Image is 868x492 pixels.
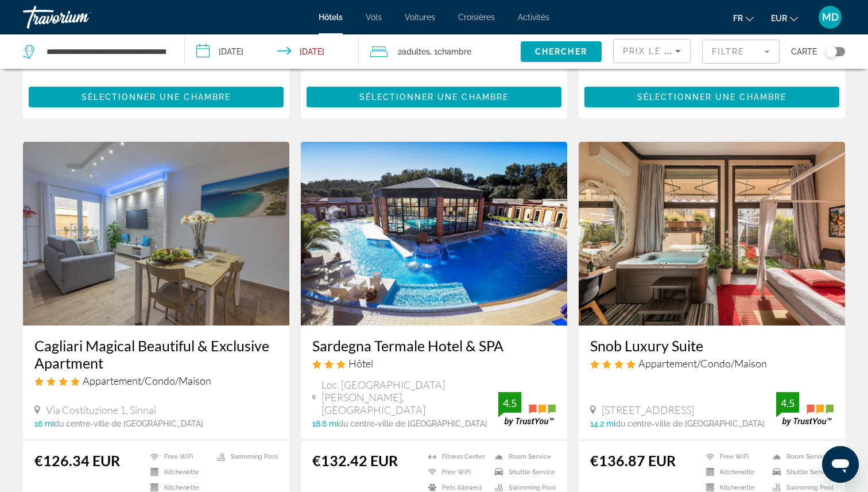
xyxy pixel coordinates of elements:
span: Carte [791,44,817,60]
li: Shuttle Service [767,467,834,477]
span: fr [733,14,743,23]
img: Hotel image [579,142,845,326]
span: Sélectionner une chambre [637,92,786,102]
a: Sélectionner une chambre [29,90,284,102]
span: Prix le plus bas [623,47,713,56]
li: Shuttle Service [489,467,556,477]
li: Fitness Center [423,452,489,462]
div: 4.5 [776,396,799,410]
a: Sélectionner une chambre [584,90,839,102]
span: 18.6 mi [312,419,338,428]
span: Appartement/Condo/Maison [83,374,211,387]
button: Toggle map [817,47,845,57]
div: 3 star Hotel [312,357,556,370]
a: Travorium [23,2,138,32]
mat-select: Sort by [623,44,681,58]
span: Chercher [535,47,587,56]
button: Sélectionner une chambre [584,87,839,107]
span: Adultes [402,47,430,56]
ins: €132.42 EUR [312,452,398,469]
li: Free WiFi [700,452,767,462]
button: Travelers: 2 adults, 0 children [359,34,521,69]
li: Room Service [767,452,834,462]
button: Check-in date: Oct 1, 2025 Check-out date: Oct 2, 2025 [185,34,358,69]
a: Sardegna Termale Hotel & SPA [312,337,556,354]
span: Appartement/Condo/Maison [638,357,767,370]
span: Sélectionner une chambre [82,92,231,102]
span: Via Costituzione 1, Sinnai [46,404,156,416]
iframe: Bouton de lancement de la fenêtre de messagerie [822,446,859,483]
img: Hotel image [23,142,289,326]
a: Sélectionner une chambre [307,90,561,102]
button: Change currency [771,10,798,26]
span: du centre-ville de [GEOGRAPHIC_DATA] [54,419,203,428]
a: Croisières [458,13,495,22]
a: Voitures [405,13,435,22]
a: Snob Luxury Suite [590,337,834,354]
a: Activités [518,13,549,22]
span: Hôtel [348,357,373,370]
ins: €126.34 EUR [34,452,120,469]
div: 4.5 [498,396,521,410]
li: Room Service [489,452,556,462]
span: Chambre [437,47,471,56]
span: EUR [771,14,787,23]
a: Vols [366,13,382,22]
li: Kitchenette [145,467,211,477]
span: MD [822,11,839,23]
button: Filter [702,39,780,64]
button: Sélectionner une chambre [29,87,284,107]
span: [STREET_ADDRESS] [602,404,694,416]
li: Kitchenette [700,467,767,477]
div: 4 star Apartment [34,374,278,387]
li: Swimming Pool [211,452,278,462]
span: 2 [398,44,430,60]
span: Sélectionner une chambre [359,92,509,102]
span: du centre-ville de [GEOGRAPHIC_DATA] [615,419,765,428]
a: Hôtels [319,13,343,22]
ins: €136.87 EUR [590,452,676,469]
button: Chercher [521,41,602,62]
span: 16 mi [34,419,54,428]
a: Cagliari Magical Beautiful & Exclusive Apartment [34,337,278,371]
button: User Menu [815,5,845,29]
span: Loc. [GEOGRAPHIC_DATA][PERSON_NAME], [GEOGRAPHIC_DATA] [321,378,498,416]
button: Sélectionner une chambre [307,87,561,107]
span: 14.2 mi [590,419,615,428]
img: trustyou-badge.svg [776,392,834,426]
span: , 1 [430,44,471,60]
li: Free WiFi [423,467,489,477]
span: du centre-ville de [GEOGRAPHIC_DATA] [338,419,487,428]
img: Hotel image [301,142,567,326]
div: 4 star Apartment [590,357,834,370]
img: trustyou-badge.svg [498,392,556,426]
button: Change language [733,10,754,26]
li: Free WiFi [145,452,211,462]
